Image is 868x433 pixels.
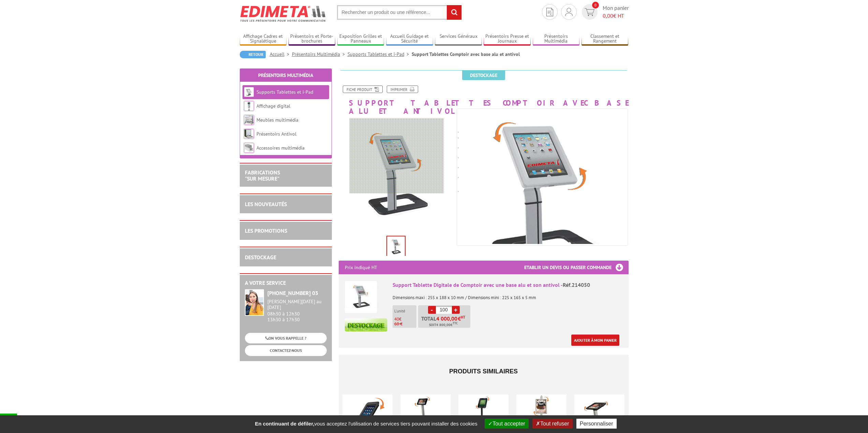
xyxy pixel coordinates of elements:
[337,33,384,45] a: Exposition Grilles et Panneaux
[270,51,292,57] a: Accueil
[439,96,644,300] img: supports_tablettes_214050_fleche.jpg
[251,421,481,427] span: vous acceptez l'utilisation de services tiers pouvant installer des cookies
[245,254,276,261] a: DESTOCKAGE
[603,12,629,20] span: € HT
[394,309,416,313] p: L'unité
[532,419,572,429] button: Tout refuser
[420,316,470,328] p: Total
[429,322,458,328] span: Soit €
[245,169,280,182] a: FABRICATIONS"Sur Mesure"
[585,8,594,16] img: devis rapide
[453,321,458,325] sup: TTC
[582,33,629,45] a: Classement et Rangement
[244,101,254,111] img: Affichage digital
[345,281,377,313] img: Support Tablette Digitale de Comptoir avec une base alu et son antivol
[255,421,314,427] strong: En continuant de défiler,
[462,71,505,80] span: Destockage
[386,33,433,45] a: Accueil Guidage et Sécurité
[563,281,590,288] span: Réf.214050
[485,419,529,429] button: Tout accepter
[576,419,617,429] button: Personnaliser (fenêtre modale)
[603,12,613,19] span: 0,00
[428,306,436,314] a: -
[245,280,327,286] h2: A votre service
[245,227,287,234] a: LES PROMOTIONS
[244,143,254,153] img: Accessoires multimédia
[240,1,327,26] img: Edimeta
[394,322,416,326] p: 60 €
[592,2,599,9] span: 0
[435,33,482,45] a: Services Généraux
[565,8,573,16] img: devis rapide
[240,33,287,45] a: Affichage Cadres et Signalétique
[447,5,461,20] input: rechercher
[244,129,254,139] img: Présentoirs Antivol
[343,86,383,93] a: Fiche produit
[245,345,327,356] a: CONTACTEZ-NOUS
[337,5,462,20] input: Rechercher un produit ou une référence...
[267,299,327,322] div: 08h30 à 12h30 13h30 à 17h30
[267,299,327,310] div: [PERSON_NAME][DATE] au [DATE]
[449,368,518,375] span: Produits similaires
[245,289,264,316] img: widget-service.jpg
[393,291,622,300] p: Dimensions maxi : 255 x 188 x 10 mm / Dimensions mini : 225 x 165 x 5 mm
[603,4,629,20] span: Mon panier
[436,316,458,321] span: 4 000,00
[524,261,629,274] h3: Etablir un devis ou passer commande
[292,51,348,57] a: Présentoirs Multimédia
[256,145,305,151] a: Accessoires multimédia
[267,290,318,296] strong: [PHONE_NUMBER] 03
[348,51,412,57] a: Supports Tablettes et i-Pad
[546,8,553,16] img: devis rapide
[289,33,336,45] a: Présentoirs et Porte-brochures
[387,236,405,258] img: supports_tablettes_214050_fleche.jpg
[245,201,287,207] a: LES NOUVEAUTÉS
[580,4,629,20] a: devis rapide 0 Mon panier 0,00€ HT
[393,281,622,289] div: Support Tablette Digitale de Comptoir avec une base alu et son antivol -
[244,115,254,125] img: Meubles multimédia
[436,322,451,328] span: 4 800,00
[240,51,266,58] a: Retour
[461,315,465,320] sup: HT
[394,316,399,322] span: 40
[484,33,531,45] a: Présentoirs Presse et Journaux
[394,317,416,322] p: €
[345,318,387,331] img: destockage
[387,86,418,93] a: Imprimer
[256,131,296,137] a: Présentoirs Antivol
[256,103,290,109] a: Affichage digital
[244,87,254,97] img: Supports Tablettes et i-Pad
[256,89,313,95] a: Supports Tablettes et i-Pad
[256,117,298,123] a: Meubles multimédia
[458,316,461,321] span: €
[533,33,580,45] a: Présentoirs Multimédia
[571,335,619,346] a: Ajouter à mon panier
[452,306,460,314] a: +
[345,261,377,274] p: Prix indiqué HT
[412,51,520,58] li: Support Tablettes Comptoir avec base alu et antivol
[245,333,327,343] a: ON VOUS RAPPELLE ?
[258,72,313,78] a: Présentoirs Multimédia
